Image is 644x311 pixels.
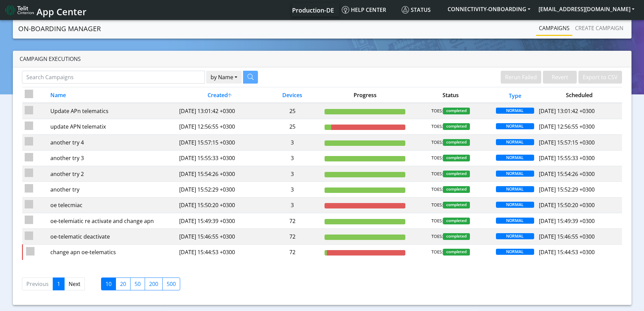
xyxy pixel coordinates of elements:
a: Status [399,3,444,17]
button: [EMAIL_ADDRESS][DOMAIN_NAME] [534,3,639,15]
img: status.svg [402,6,409,14]
th: Devices [262,87,322,103]
th: Progress [322,87,408,103]
span: completed [443,123,470,130]
button: CONNECTIVITY-ONBOARDING [444,3,534,15]
span: completed [443,218,470,224]
th: Type [494,87,536,103]
label: 50 [130,277,145,290]
span: NORMAL [496,218,534,224]
th: Created [176,87,262,103]
a: Campaigns [536,21,572,35]
span: NORMAL [496,233,534,239]
td: [DATE] 15:57:15 +0300 [176,135,262,150]
span: completed [443,155,470,161]
td: [DATE] 12:56:55 +0300 [176,119,262,134]
td: 25 [262,119,322,134]
span: [DATE] 15:52:29 +0300 [539,186,595,193]
span: Help center [342,6,386,14]
td: 72 [262,213,322,229]
span: [DATE] 13:01:42 +0300 [539,107,595,115]
td: 3 [262,150,322,166]
button: Export to CSV [578,71,622,84]
span: completed [443,139,470,146]
span: TOES: [431,139,443,146]
label: 20 [116,277,130,290]
div: another try 3 [50,154,174,162]
span: NORMAL [496,249,534,255]
div: another try 4 [50,138,174,147]
label: 200 [145,277,163,290]
label: 500 [162,277,180,290]
span: TOES: [431,171,443,177]
button: by Name [206,71,242,84]
span: completed [443,202,470,208]
a: 1 [53,277,65,290]
span: TOES: [431,249,443,256]
div: another try 2 [50,170,174,178]
td: 72 [262,244,322,260]
span: [DATE] 15:57:15 +0300 [539,139,595,146]
span: TOES: [431,123,443,130]
img: logo-telit-cinterion-gw-new.png [5,5,34,16]
td: 3 [262,197,322,213]
span: App Center [37,5,87,18]
td: [DATE] 15:52:29 +0300 [176,182,262,197]
a: App Center [5,3,86,17]
span: [DATE] 15:55:33 +0300 [539,154,595,162]
a: On-Boarding Manager [18,22,101,36]
div: oe-telematic deactivate [50,232,174,241]
a: Your current platform instance [292,3,334,17]
td: [DATE] 15:54:26 +0300 [176,166,262,181]
td: 3 [262,182,322,197]
span: NORMAL [496,123,534,129]
div: oe telecmiac [50,201,174,209]
span: [DATE] 12:56:55 +0300 [539,123,595,130]
span: Production-DE [292,6,334,14]
span: completed [443,186,470,193]
span: TOES: [431,202,443,208]
span: [DATE] 15:46:55 +0300 [539,233,595,240]
td: [DATE] 15:46:55 +0300 [176,229,262,244]
div: update APN telematix [50,123,174,131]
span: completed [443,108,470,114]
td: 72 [262,229,322,244]
span: [DATE] 15:50:20 +0300 [539,201,595,209]
div: oe-telemiatic re activate and change apn [50,217,174,225]
span: NORMAL [496,186,534,192]
span: TOES: [431,218,443,224]
span: TOES: [431,186,443,193]
td: [DATE] 13:01:42 +0300 [176,103,262,119]
span: TOES: [431,233,443,240]
th: Scheduled [536,87,622,103]
img: knowledge.svg [342,6,349,14]
a: Next [64,277,85,290]
div: Update APn telematics [50,107,174,115]
td: [DATE] 15:44:53 +0300 [176,244,262,260]
span: TOES: [431,155,443,161]
th: Status [408,87,494,103]
th: Name [48,87,176,103]
div: Campaign Executions [13,51,631,67]
span: NORMAL [496,139,534,145]
span: completed [443,233,470,240]
td: 3 [262,166,322,181]
span: completed [443,171,470,177]
input: Search Campaigns [22,71,205,84]
span: [DATE] 15:54:26 +0300 [539,170,595,178]
td: [DATE] 15:49:39 +0300 [176,213,262,229]
span: NORMAL [496,108,534,114]
label: 10 [101,277,116,290]
span: [DATE] 15:44:53 +0300 [539,248,595,256]
span: TOES: [431,108,443,114]
span: completed [443,249,470,256]
span: [DATE] 15:49:39 +0300 [539,217,595,225]
td: [DATE] 15:50:20 +0300 [176,197,262,213]
div: another try [50,185,174,194]
span: NORMAL [496,202,534,208]
td: 25 [262,103,322,119]
td: [DATE] 15:55:33 +0300 [176,150,262,166]
span: NORMAL [496,155,534,161]
div: change apn oe-telematics [50,248,174,256]
span: NORMAL [496,171,534,177]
